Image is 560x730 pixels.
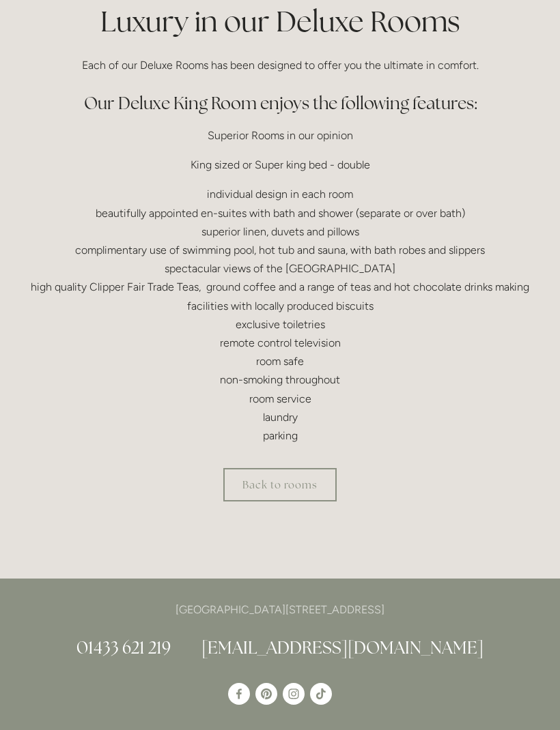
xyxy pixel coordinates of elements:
p: [GEOGRAPHIC_DATA][STREET_ADDRESS] [22,600,538,619]
a: Back to rooms [223,468,337,501]
p: King sized or Super king bed - double [22,156,538,174]
h2: Our Deluxe King Room enjoys the following features: [22,91,538,115]
h1: Luxury in our Deluxe Rooms [22,1,538,42]
a: [EMAIL_ADDRESS][DOMAIN_NAME] [201,637,484,658]
a: Instagram [283,683,305,705]
a: Losehill House Hotel & Spa [228,683,250,705]
p: Superior Rooms in our opinion [22,126,538,145]
a: 01433 621 219 [76,637,171,658]
p: individual design in each room beautifully appointed en-suites with bath and shower (separate or ... [22,185,538,445]
p: Each of our Deluxe Rooms has been designed to offer you the ultimate in comfort. [22,56,538,74]
a: Pinterest [255,683,277,705]
a: TikTok [310,683,332,705]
